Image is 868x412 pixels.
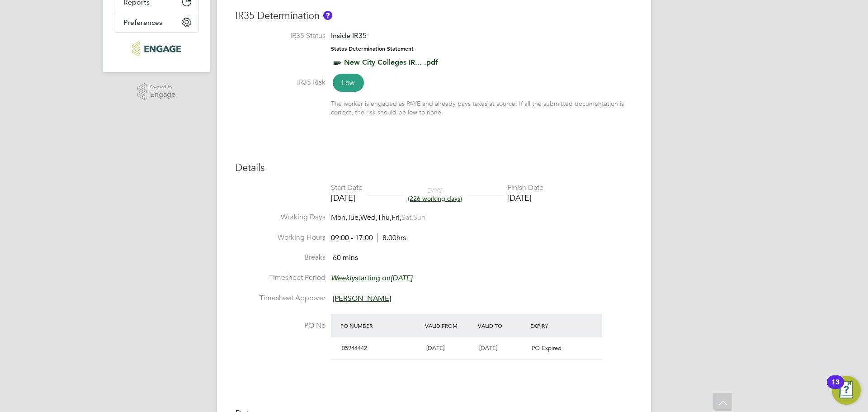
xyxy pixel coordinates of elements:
[331,233,406,243] div: 09:00 - 17:00
[401,213,413,222] span: Sat,
[528,317,581,334] div: Expiry
[344,58,438,66] a: New City Colleges IR... .pdf
[235,273,325,283] label: Timesheet Period
[476,317,528,334] div: Valid To
[392,213,401,222] span: Fri,
[235,161,633,175] h3: Details
[426,344,444,352] span: [DATE]
[150,91,175,99] span: Engage
[333,254,358,263] span: 60 mins
[377,233,406,242] span: 8.00hrs
[391,274,412,283] em: [DATE]
[235,31,325,41] label: IR35 Status
[114,12,198,32] button: Preferences
[235,213,325,222] label: Working Days
[132,42,180,56] img: huntereducation-logo-retina.png
[235,253,325,262] label: Breaks
[413,213,425,222] span: Sun
[333,294,391,303] span: [PERSON_NAME]
[331,213,347,222] span: Mon,
[150,83,175,91] span: Powered by
[408,194,462,203] span: (226 working days)
[331,193,363,203] div: [DATE]
[137,83,176,100] a: Powered byEngage
[114,42,199,56] a: Go to home page
[360,213,377,222] span: Wed,
[347,213,360,222] span: Tue,
[479,344,497,352] span: [DATE]
[338,317,423,334] div: PO Number
[331,183,363,193] div: Start Date
[235,321,325,331] label: PO No
[342,344,367,352] span: 05944442
[331,46,414,52] strong: Status Determination Statement
[832,376,861,405] button: Open Resource Center, 13 new notifications
[331,274,355,283] em: Weekly
[831,382,840,394] div: 13
[377,213,392,222] span: Thu,
[123,18,162,27] span: Preferences
[235,9,633,23] h3: IR35 Determination
[507,183,543,193] div: Finish Date
[331,31,367,40] span: Inside IR35
[507,193,543,203] div: [DATE]
[235,294,325,303] label: Timesheet Approver
[331,274,412,283] span: starting on
[235,78,325,87] label: IR35 Risk
[235,233,325,242] label: Working Hours
[323,11,332,20] button: About IR35
[333,74,364,92] span: Low
[403,186,467,203] div: DAYS
[423,317,476,334] div: Valid From
[331,99,633,116] div: The worker is engaged as PAYE and already pays taxes at source. If all the submitted documentatio...
[532,344,561,352] span: PO Expired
